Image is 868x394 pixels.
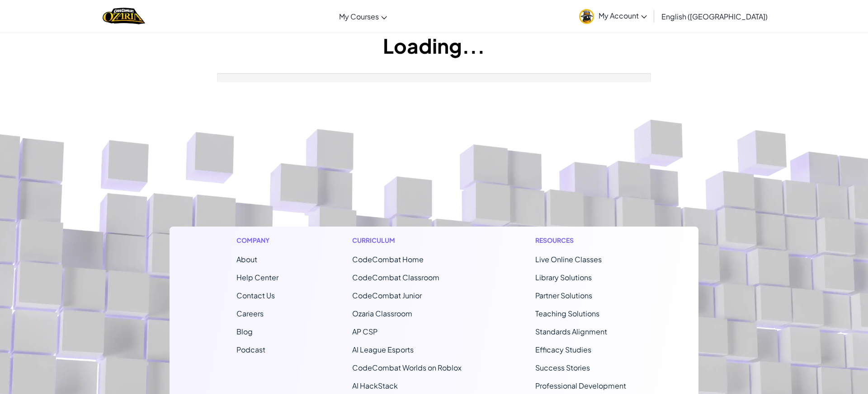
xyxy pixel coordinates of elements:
[236,255,257,264] a: About
[352,291,422,300] a: CodeCombat Junior
[535,363,590,372] a: Success Stories
[103,7,145,25] a: Ozaria by CodeCombat logo
[236,309,264,318] a: Careers
[575,2,651,30] a: My Account
[352,236,462,245] h1: Curriculum
[236,273,278,282] a: Help Center
[535,291,592,300] a: Partner Solutions
[352,327,377,336] a: AP CSP
[535,255,602,264] a: Live Online Classes
[535,345,591,354] a: Efficacy Studies
[352,255,424,264] span: CodeCombat Home
[236,291,275,300] span: Contact Us
[535,309,599,318] a: Teaching Solutions
[657,4,772,28] a: English ([GEOGRAPHIC_DATA])
[535,327,607,336] a: Standards Alignment
[352,273,439,282] a: CodeCombat Classroom
[535,236,632,245] h1: Resources
[236,345,265,354] a: Podcast
[339,12,379,21] span: My Courses
[352,345,414,354] a: AI League Esports
[335,4,392,28] a: My Courses
[352,381,398,390] a: AI HackStack
[236,327,253,336] a: Blog
[579,9,594,24] img: avatar
[535,381,626,390] a: Professional Development
[236,236,278,245] h1: Company
[352,309,412,318] a: Ozaria Classroom
[352,363,462,372] a: CodeCombat Worlds on Roblox
[103,7,145,25] img: Home
[661,12,768,21] span: English ([GEOGRAPHIC_DATA])
[599,11,647,20] span: My Account
[535,273,592,282] a: Library Solutions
